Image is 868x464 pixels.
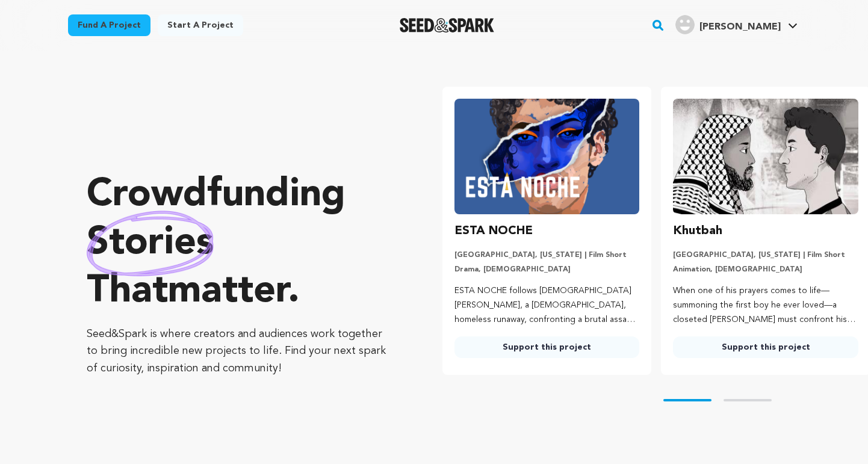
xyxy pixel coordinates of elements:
p: Crowdfunding that . [87,172,394,316]
img: hand sketched image [87,211,214,276]
span: Yin Y.'s Profile [673,13,800,38]
img: Khutbah image [673,99,858,214]
h3: Khutbah [673,221,722,241]
p: [GEOGRAPHIC_DATA], [US_STATE] | Film Short [673,250,858,260]
p: ESTA NOCHE follows [DEMOGRAPHIC_DATA] [PERSON_NAME], a [DEMOGRAPHIC_DATA], homeless runaway, conf... [454,284,640,327]
span: matter [168,273,288,311]
a: Support this project [673,336,858,358]
img: ESTA NOCHE image [454,99,640,214]
div: Yin Y.'s Profile [675,15,781,34]
span: [PERSON_NAME] [699,22,781,32]
img: user.png [675,15,695,34]
p: Drama, [DEMOGRAPHIC_DATA] [454,265,640,274]
p: Animation, [DEMOGRAPHIC_DATA] [673,265,858,274]
p: When one of his prayers comes to life—summoning the first boy he ever loved—a closeted [PERSON_NA... [673,284,858,327]
img: Seed&Spark Logo Dark Mode [400,18,494,32]
p: Seed&Spark is where creators and audiences work together to bring incredible new projects to life... [87,326,394,377]
a: Fund a project [68,14,150,36]
a: Start a project [158,14,243,36]
a: Yin Y.'s Profile [673,13,800,34]
a: Support this project [454,336,640,358]
p: [GEOGRAPHIC_DATA], [US_STATE] | Film Short [454,250,640,260]
a: Seed&Spark Homepage [400,18,494,32]
h3: ESTA NOCHE [454,221,533,241]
